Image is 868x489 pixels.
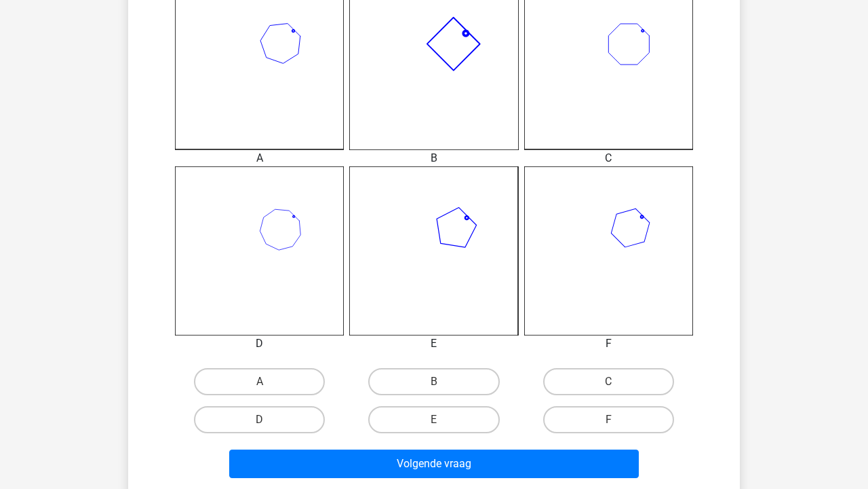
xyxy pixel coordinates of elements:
[229,450,639,478] button: Volgende vraag
[339,150,528,166] div: B
[514,150,703,166] div: C
[194,368,325,395] label: A
[368,406,499,433] label: E
[194,406,325,433] label: D
[368,368,499,395] label: B
[543,406,674,433] label: F
[165,336,354,352] div: D
[165,150,354,166] div: A
[339,336,528,352] div: E
[514,336,703,352] div: F
[543,368,674,395] label: C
